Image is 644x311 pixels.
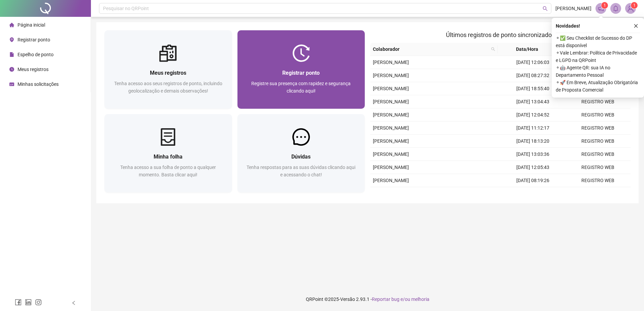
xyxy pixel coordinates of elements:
[18,67,49,72] span: Meus registros
[501,187,566,200] td: [DATE] 18:05:03
[613,5,619,11] span: bell
[373,45,488,53] span: Colaborador
[556,64,640,79] span: ⚬ 🤖 Agente QR: sua IA no Departamento Pessoal
[566,187,631,200] td: REGISTRO WEB
[9,37,14,42] span: environment
[18,37,50,42] span: Registrar ponto
[601,2,608,9] sup: 1
[373,73,409,78] span: [PERSON_NAME]
[9,82,14,87] span: schedule
[35,299,42,306] span: instagram
[282,70,320,76] span: Registrar ponto
[490,44,496,54] span: search
[372,297,429,302] span: Reportar bug e/ou melhoria
[556,79,640,94] span: ⚬ 🚀 Em Breve, Atualização Obrigatória de Proposta Comercial
[501,148,566,161] td: [DATE] 13:03:36
[373,165,409,170] span: [PERSON_NAME]
[104,30,232,109] a: Meus registrosTenha acesso aos seus registros de ponto, incluindo geolocalização e demais observa...
[501,161,566,174] td: [DATE] 12:05:43
[566,174,631,187] td: REGISTRO WEB
[631,2,638,9] sup: Atualize o seu contato no menu Meus Dados
[237,30,365,109] a: Registrar pontoRegistre sua presença com rapidez e segurança clicando aqui!
[501,122,566,135] td: [DATE] 11:12:17
[633,3,636,8] span: 1
[18,52,54,57] span: Espelho de ponto
[247,165,355,177] span: Tenha respostas para as suas dúvidas clicando aqui e acessando o chat!
[501,135,566,148] td: [DATE] 18:13:20
[373,112,409,117] span: [PERSON_NAME]
[25,299,32,306] span: linkedin
[373,99,409,104] span: [PERSON_NAME]
[598,5,604,11] span: notification
[18,22,45,28] span: Página inicial
[566,95,631,108] td: REGISTRO WEB
[373,138,409,144] span: [PERSON_NAME]
[91,287,644,311] footer: QRPoint © 2025 - 2.93.1 -
[543,6,548,11] span: search
[150,70,186,76] span: Meus registros
[556,49,640,64] span: ⚬ Vale Lembrar: Política de Privacidade e LGPD na QRPoint
[15,299,22,306] span: facebook
[491,47,495,51] span: search
[71,301,76,305] span: left
[501,174,566,187] td: [DATE] 08:19:26
[556,22,580,30] span: Novidades !
[373,151,409,157] span: [PERSON_NAME]
[120,165,216,177] span: Tenha acesso a sua folha de ponto a qualquer momento. Basta clicar aqui!
[566,161,631,174] td: REGISTRO WEB
[501,108,566,122] td: [DATE] 12:04:52
[291,153,311,160] span: Dúvidas
[373,125,409,131] span: [PERSON_NAME]
[446,31,555,38] span: Últimos registros de ponto sincronizados
[555,5,591,12] span: [PERSON_NAME]
[501,45,554,53] span: Data/Hora
[251,81,351,94] span: Registre sua presença com rapidez e segurança clicando aqui!
[501,56,566,69] td: [DATE] 12:06:03
[114,81,222,94] span: Tenha acesso aos seus registros de ponto, incluindo geolocalização e demais observações!
[625,3,636,13] img: 90829
[373,60,409,65] span: [PERSON_NAME]
[340,297,355,302] span: Versão
[9,23,14,27] span: home
[566,108,631,122] td: REGISTRO WEB
[104,114,232,193] a: Minha folhaTenha acesso a sua folha de ponto a qualquer momento. Basta clicar aqui!
[566,135,631,148] td: REGISTRO WEB
[501,69,566,82] td: [DATE] 08:27:32
[501,95,566,108] td: [DATE] 13:04:43
[604,3,606,8] span: 1
[237,114,365,193] a: DúvidasTenha respostas para as suas dúvidas clicando aqui e acessando o chat!
[154,153,183,160] span: Minha folha
[9,67,14,72] span: clock-circle
[9,52,14,57] span: file
[634,24,638,28] span: close
[498,43,562,56] th: Data/Hora
[566,122,631,135] td: REGISTRO WEB
[18,81,59,87] span: Minhas solicitações
[556,34,640,49] span: ⚬ ✅ Seu Checklist de Sucesso do DP está disponível
[373,86,409,91] span: [PERSON_NAME]
[566,148,631,161] td: REGISTRO WEB
[373,178,409,183] span: [PERSON_NAME]
[501,82,566,95] td: [DATE] 18:55:40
